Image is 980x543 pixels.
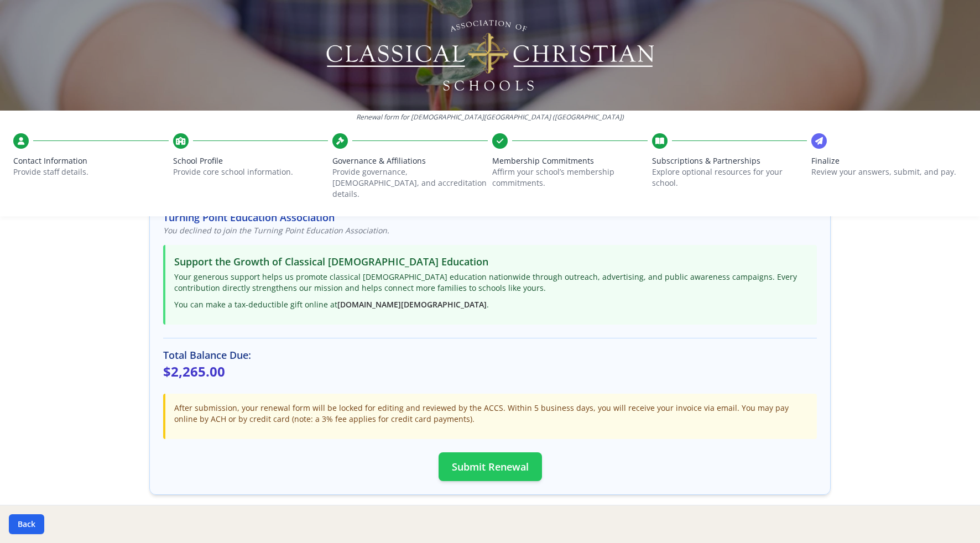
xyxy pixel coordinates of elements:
[337,299,487,310] a: [DOMAIN_NAME][DEMOGRAPHIC_DATA]
[811,166,967,177] p: Review your answers, submit, and pay.
[174,271,808,294] p: Your generous support helps us promote classical [DEMOGRAPHIC_DATA] education nationwide through ...
[332,166,488,200] p: Provide governance, [DEMOGRAPHIC_DATA], and accreditation details.
[163,347,817,363] h3: Total Balance Due:
[173,155,329,166] span: School Profile
[332,155,488,166] span: Governance & Affiliations
[163,225,817,236] p: You declined to join the Turning Point Education Association.
[173,166,329,177] p: Provide core school information.
[174,254,808,269] h3: Support the Growth of Classical [DEMOGRAPHIC_DATA] Education
[13,155,169,166] span: Contact Information
[325,17,656,94] img: Logo
[13,166,169,177] p: Provide staff details.
[492,155,648,166] span: Membership Commitments
[163,363,817,380] p: $2,265.00
[652,155,807,166] span: Subscriptions & Partnerships
[174,403,808,425] p: After submission, your renewal form will be locked for editing and reviewed by the ACCS. Within 5...
[652,166,807,189] p: Explore optional resources for your school.
[492,166,648,189] p: Affirm your school’s membership commitments.
[811,155,967,166] span: Finalize
[439,452,542,481] button: Submit Renewal
[174,299,808,310] p: You can make a tax-deductible gift online at .
[9,514,44,534] button: Back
